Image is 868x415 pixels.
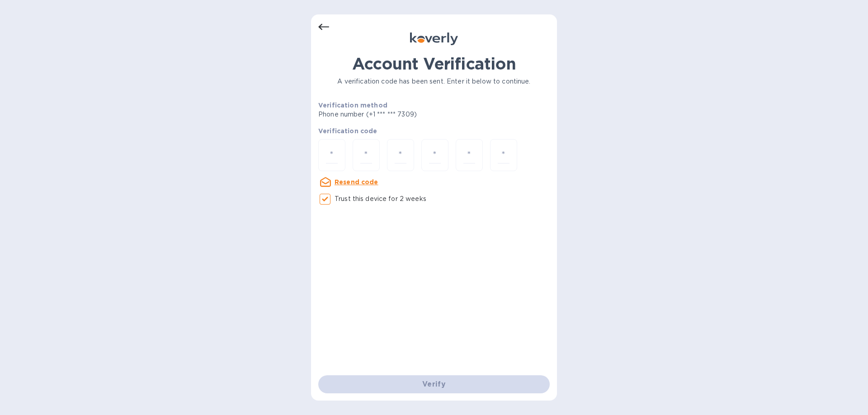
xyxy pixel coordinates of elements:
p: Verification code [318,126,550,135]
p: A verification code has been sent. Enter it below to continue. [318,77,550,86]
h1: Account Verification [318,54,550,73]
p: Phone number (+1 *** *** 7309) [318,110,486,119]
u: Resend code [335,178,378,186]
p: Trust this device for 2 weeks [335,194,426,204]
b: Verification method [318,102,387,109]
